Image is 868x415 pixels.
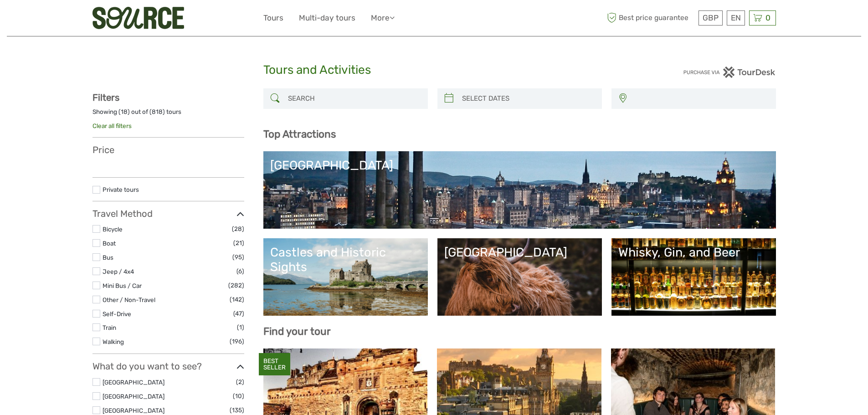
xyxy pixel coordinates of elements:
[270,158,769,173] div: [GEOGRAPHIC_DATA]
[371,11,395,25] a: More
[236,377,244,387] span: (2)
[92,122,132,129] a: Clear all filters
[444,245,595,309] a: [GEOGRAPHIC_DATA]
[618,245,769,309] a: Whisky, Gin, and Beer
[92,7,184,29] img: 3329-47040232-ff2c-48b1-8121-089692e6fd86_logo_small.png
[103,393,164,400] a: [GEOGRAPHIC_DATA]
[703,13,719,22] span: GBP
[103,268,134,275] a: Jeep / 4x4
[270,158,769,222] a: [GEOGRAPHIC_DATA]
[284,91,423,107] input: SEARCH
[92,92,119,103] strong: Filters
[103,324,116,331] a: Train
[683,67,776,78] img: PurchaseViaTourDesk.png
[270,245,421,275] div: Castles and Historic Sights
[444,245,595,260] div: [GEOGRAPHIC_DATA]
[727,10,745,26] div: EN
[233,308,244,319] span: (47)
[270,245,421,309] a: Castles and Historic Sights
[458,91,597,107] input: SELECT DATES
[618,245,769,260] div: Whisky, Gin, and Beer
[103,225,123,233] a: Bicycle
[152,108,163,116] label: 818
[232,252,244,262] span: (95)
[263,11,283,25] a: Tours
[103,296,155,303] a: Other / Non-Travel
[92,208,244,219] h3: Travel Method
[263,325,331,338] b: Find your tour
[299,11,355,25] a: Multi-day tours
[605,10,696,26] span: Best price guarantee
[121,108,128,116] label: 18
[228,280,244,291] span: (282)
[103,240,116,247] a: Boat
[92,361,244,372] h3: What do you want to see?
[230,294,244,305] span: (142)
[259,353,290,376] div: BEST SELLER
[103,310,131,318] a: Self-Drive
[233,391,244,401] span: (10)
[92,144,244,155] h3: Price
[103,254,113,261] a: Bus
[232,224,244,234] span: (28)
[764,13,772,22] span: 0
[263,63,605,77] h1: Tours and Activities
[263,128,336,140] b: Top Attractions
[230,336,244,347] span: (196)
[92,108,244,122] div: Showing ( ) out of ( ) tours
[103,407,164,414] a: [GEOGRAPHIC_DATA]
[103,379,164,386] a: [GEOGRAPHIC_DATA]
[103,338,124,345] a: Walking
[103,282,142,289] a: Mini Bus / Car
[236,266,244,277] span: (6)
[237,322,244,333] span: (1)
[233,238,244,248] span: (21)
[103,186,139,193] a: Private tours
